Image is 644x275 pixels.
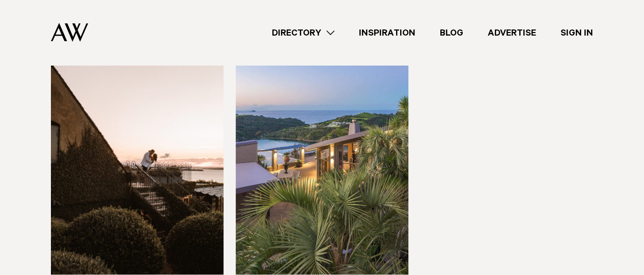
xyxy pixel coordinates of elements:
[236,43,408,274] img: Exterior view of Delamore Lodge on Waiheke Island
[347,26,428,40] a: Inspiration
[548,26,605,40] a: Sign In
[51,23,88,42] img: Auckland Weddings Logo
[51,43,223,274] img: Auckland Weddings Venues | Mudbrick Vineyard & Restaurant
[428,26,475,40] a: Blog
[475,26,548,40] a: Advertise
[260,26,347,40] a: Directory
